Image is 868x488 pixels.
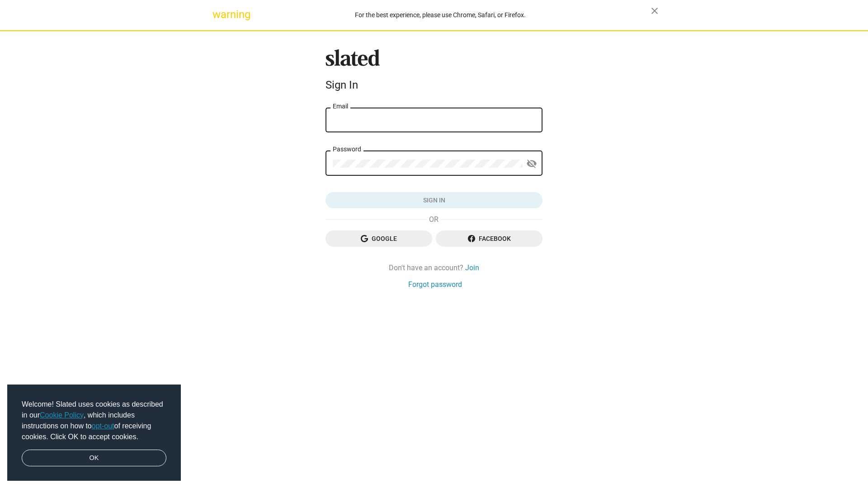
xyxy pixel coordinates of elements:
span: Facebook [443,230,535,247]
a: dismiss cookie message [22,450,166,467]
a: opt-out [92,422,114,430]
a: Cookie Policy [40,411,84,419]
button: Show password [523,155,541,173]
button: Google [325,230,432,247]
div: Sign In [325,79,542,91]
mat-icon: warning [212,9,223,20]
sl-branding: Sign In [325,49,542,95]
span: Welcome! Slated uses cookies as described in our , which includes instructions on how to of recei... [22,399,166,442]
div: cookieconsent [7,385,181,481]
button: Facebook [436,230,542,247]
div: For the best experience, please use Chrome, Safari, or Firefox. [230,9,651,21]
a: Join [465,263,479,272]
span: Google [333,230,425,247]
mat-icon: close [649,5,660,16]
div: Don't have an account? [325,263,542,272]
mat-icon: visibility_off [526,157,537,171]
a: Forgot password [408,280,462,289]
